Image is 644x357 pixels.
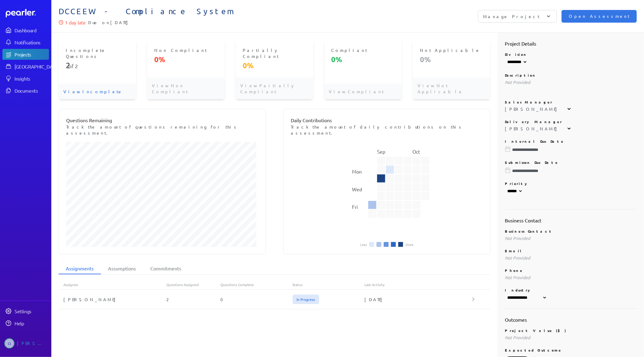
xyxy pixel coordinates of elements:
span: Due on [DATE] [88,19,131,26]
a: CI[PERSON_NAME] [2,336,49,351]
div: 2 [167,296,221,302]
p: 0% [154,55,217,64]
text: Sep [377,148,385,155]
span: In Progress [293,295,319,304]
a: Dashboard [6,9,49,18]
p: Priority [505,181,637,186]
div: Projects [14,51,48,57]
span: 2 [75,63,78,69]
text: Wed [352,186,362,192]
button: Open Assessment [562,10,637,23]
p: Expected Outcome [505,348,637,352]
div: Settings [14,308,48,314]
text: Mon [352,168,362,174]
p: View Partially Compliant [235,78,313,99]
p: View Not Applicable [413,78,490,99]
h2: Business Contact [505,217,637,224]
p: Submisson Due Date [505,160,637,165]
div: Notifications [14,39,48,45]
p: 0% [243,61,306,70]
p: of [66,61,129,70]
div: Documents [14,88,48,94]
p: 0% [420,55,483,64]
li: Assignments [59,263,101,274]
div: Assignee [59,282,167,287]
p: Track the amount of daily contributions on this assessment. [291,124,483,136]
a: Insights [2,73,49,84]
text: Fri [352,204,358,210]
p: 1 day late [65,19,86,26]
span: Not Provided [505,335,530,340]
p: Sales Manager [505,100,637,104]
a: Settings [2,306,49,317]
div: Dashboard [14,27,48,33]
p: Industry [505,288,637,292]
p: Not Applicable [420,47,483,53]
div: [PERSON_NAME] [17,338,47,349]
li: More [405,243,413,246]
div: Questions Assigned [167,282,221,287]
a: Notifications [2,37,49,48]
p: Partially Compliant [243,47,306,59]
span: DCCEEW - Compliance System [59,7,348,16]
text: Oct [412,148,420,155]
h2: Project Details [505,40,637,47]
div: Questions Complete [220,282,292,287]
div: Insights [14,75,48,81]
p: Email [505,248,637,253]
p: Incomplete Questions [66,47,129,59]
p: Compliant [332,47,395,53]
p: Phone [505,268,637,273]
span: Carolina Irigoyen [4,338,14,349]
p: Division [505,52,637,57]
a: [GEOGRAPHIC_DATA] [2,61,49,72]
input: Please choose a due date [505,147,637,153]
div: [DATE] [364,296,473,302]
p: Description [505,73,637,78]
div: Help [14,320,48,326]
span: Not Provided [505,275,530,280]
a: Projects [2,49,49,60]
input: Please choose a due date [505,168,637,174]
p: View Compliant [324,84,402,99]
div: [PERSON_NAME] [59,296,167,302]
p: View Non Compliant [147,78,225,99]
div: 0 [220,296,292,302]
p: Questions Remaining [66,116,258,124]
span: 2 [66,61,68,70]
p: Internal Due Date [505,139,637,144]
p: Project Value ($) [505,328,637,333]
p: Daily Contributions [291,116,483,124]
span: Not Provided [505,255,530,260]
p: Non Compliant [154,47,217,53]
p: Business Contact [505,229,637,234]
div: [GEOGRAPHIC_DATA] [14,63,59,69]
span: Not Provided [505,235,530,241]
span: Open Assessment [569,13,630,20]
p: Track the amount of questions remaining for this assessment. [66,124,258,136]
div: Status [293,282,364,287]
div: [PERSON_NAME] [505,106,560,112]
a: Documents [2,85,49,96]
li: Less [360,243,367,246]
a: Dashboard [2,25,49,36]
p: 0% [332,55,395,64]
p: Manage Project [483,13,540,19]
p: Delivery Manager [505,119,637,124]
li: Commitments [143,263,188,274]
li: Assumptions [101,263,143,274]
div: [PERSON_NAME] [505,126,560,132]
a: Help [2,318,49,329]
div: Last Activity [364,282,473,287]
span: Not Provided [505,79,530,85]
h2: Outcomes [505,316,637,323]
p: View Incomplete [59,84,136,99]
